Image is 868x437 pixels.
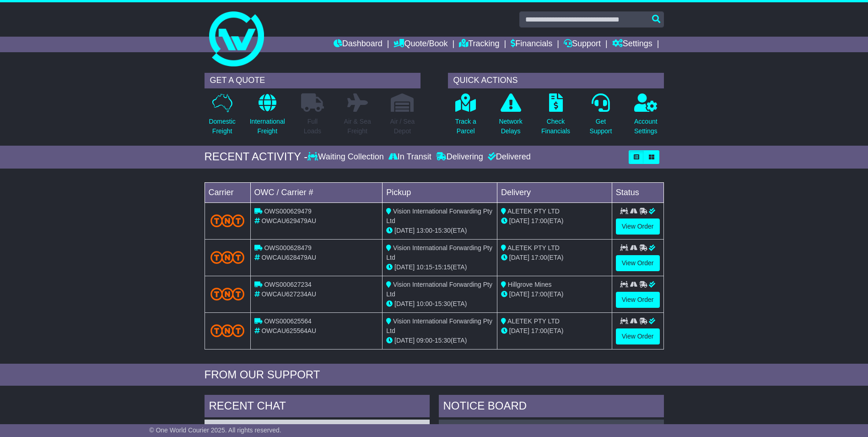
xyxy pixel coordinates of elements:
a: InternationalFreight [249,93,286,141]
a: Dashboard [334,37,383,52]
span: [DATE] [394,337,415,344]
div: (ETA) [501,290,608,299]
div: FROM OUR SUPPORT [205,368,664,382]
span: 17:00 [531,290,547,298]
span: 15:30 [435,300,451,307]
p: Air & Sea Freight [344,117,371,136]
a: View Order [616,255,660,271]
span: [DATE] [394,227,415,234]
img: TNT_Domestic.png [210,324,245,337]
p: Get Support [589,117,612,136]
span: 17:00 [531,217,547,224]
span: Vision International Forwarding Pty Ltd [386,244,492,261]
div: Delivered [485,152,531,162]
span: ALETEK PTY LTD [507,317,560,325]
p: Check Financials [541,117,570,136]
p: Domestic Freight [209,117,235,136]
p: Air / Sea Depot [390,117,415,136]
div: - (ETA) [386,336,493,345]
td: Delivery [497,182,612,202]
span: Hillgrove Mines [508,281,552,288]
img: TNT_Domestic.png [210,251,245,263]
a: NetworkDelays [498,93,523,141]
span: 17:00 [531,254,547,261]
div: In Transit [386,152,434,162]
span: 15:15 [435,263,451,271]
a: Tracking [459,37,499,52]
span: [DATE] [509,254,529,261]
div: QUICK ACTIONS [448,73,664,88]
div: (ETA) [501,253,608,262]
a: Financials [511,37,552,52]
img: TNT_Domestic.png [210,214,245,227]
span: Vision International Forwarding Pty Ltd [386,208,492,224]
div: - (ETA) [386,299,493,309]
a: AccountSettings [634,93,658,141]
span: 10:15 [416,263,432,271]
a: View Order [616,328,660,344]
td: Carrier [205,182,250,202]
span: ALETEK PTY LTD [507,208,560,215]
span: Vision International Forwarding Pty Ltd [386,317,492,334]
div: - (ETA) [386,226,493,235]
p: Full Loads [301,117,324,136]
span: OWS000628479 [264,244,312,251]
span: 15:30 [435,337,451,344]
span: [DATE] [394,263,415,271]
div: (ETA) [501,326,608,336]
span: [DATE] [394,300,415,307]
a: View Order [616,218,660,235]
a: CheckFinancials [541,93,571,141]
div: RECENT CHAT [205,395,430,420]
span: OWS000627234 [264,281,312,288]
span: OWCAU627234AU [261,290,316,298]
div: - (ETA) [386,262,493,272]
span: © One World Courier 2025. All rights reserved. [149,426,281,434]
a: Support [564,37,601,52]
div: RECENT ACTIVITY - [205,150,308,164]
span: [DATE] [509,217,529,224]
a: Track aParcel [455,93,477,141]
p: Account Settings [634,117,658,136]
span: [DATE] [509,290,529,298]
a: View Order [616,292,660,308]
span: 17:00 [531,327,547,334]
td: Status [612,182,663,202]
p: Track a Parcel [455,117,476,136]
div: GET A QUOTE [205,73,421,88]
span: OWCAU625564AU [261,327,316,334]
span: ALETEK PTY LTD [507,244,560,251]
p: International Freight [250,117,285,136]
span: 15:30 [435,227,451,234]
span: 09:00 [416,337,432,344]
div: (ETA) [501,216,608,226]
div: Waiting Collection [307,152,386,162]
span: Vision International Forwarding Pty Ltd [386,281,492,298]
span: OWCAU628479AU [261,254,316,261]
a: DomesticFreight [208,93,236,141]
span: 10:00 [416,300,432,307]
td: Pickup [383,182,497,202]
span: OWS000629479 [264,208,312,215]
span: OWS000625564 [264,317,312,325]
div: Delivering [434,152,485,162]
a: Quote/Book [394,37,447,52]
span: 13:00 [416,227,432,234]
a: GetSupport [589,93,612,141]
span: [DATE] [509,327,529,334]
span: OWCAU629479AU [261,217,316,224]
img: TNT_Domestic.png [210,288,245,300]
p: Network Delays [499,117,522,136]
td: OWC / Carrier # [250,182,383,202]
a: Settings [612,37,652,52]
div: NOTICE BOARD [439,395,664,420]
